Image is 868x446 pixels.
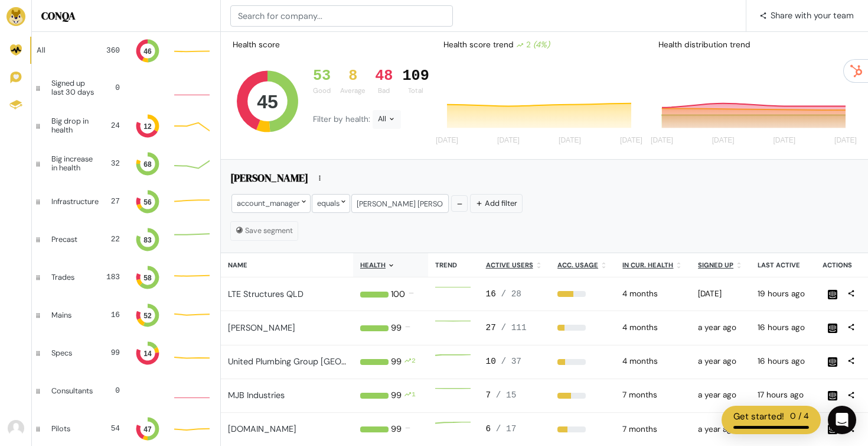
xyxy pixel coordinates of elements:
th: Trend [428,253,478,277]
h5: [PERSON_NAME] [230,172,308,188]
span: / 17 [496,424,517,434]
tspan: [DATE] [620,137,642,145]
a: Trades 183 58 [32,258,220,296]
div: 2025-02-26 01:07pm [698,288,743,300]
a: [DOMAIN_NAME] [228,424,296,434]
th: Actions [815,253,868,277]
div: 2025-08-25 08:35pm [758,322,808,334]
div: Average [340,86,366,96]
div: Big increase in health [51,155,98,172]
div: 99 [391,423,402,436]
div: 24 [106,120,120,131]
tspan: [DATE] [834,137,857,145]
button: Add filter [470,194,523,212]
div: Good [313,86,331,96]
u: Acc. Usage [557,261,598,269]
div: 48 [375,67,393,85]
th: Name [221,253,353,277]
div: 32 [107,158,120,169]
div: 27% [557,359,608,365]
div: Total [402,86,429,96]
a: Precast 22 83 [32,221,220,258]
div: 183 [101,272,120,283]
div: All [37,46,92,54]
div: Health distribution trend [649,34,863,56]
div: 2025-05-05 12:00am [622,322,684,334]
div: 2025-04-28 12:00am [622,288,684,300]
div: 16 [101,309,120,321]
tspan: [DATE] [497,137,520,145]
u: Active users [486,261,533,269]
div: 109 [402,67,429,85]
a: All 360 46 [32,32,220,69]
div: 2025-01-13 12:00am [622,424,684,435]
a: Mains 16 52 [32,296,220,334]
div: 99 [391,355,402,369]
i: (4%) [533,40,550,50]
span: / 15 [496,390,517,400]
a: Big drop in health 24 12 [32,107,220,145]
div: Precast [51,235,92,244]
div: 2025-05-05 12:00am [622,355,684,367]
div: Signed up last 30 days [51,79,99,96]
div: 27 [486,322,544,335]
div: Consultants [51,387,93,395]
div: Pilots [51,425,92,433]
div: 2025-01-13 12:00am [622,389,684,401]
div: 7 [486,389,544,402]
div: Big drop in health [51,117,96,134]
a: United Plumbing Group [GEOGRAPHIC_DATA] [228,356,407,367]
div: 35% [557,426,608,432]
div: 2024-06-30 02:47pm [698,389,743,401]
div: 2 [412,355,416,369]
div: 2024-05-15 01:24pm [698,355,743,367]
button: Save segment [230,221,298,240]
div: equals [312,194,350,212]
div: Specs [51,349,92,357]
img: Avatar [8,420,24,437]
span: / 28 [501,289,521,299]
div: Trades [51,273,92,282]
div: 8 [340,67,366,85]
div: 53 [313,67,331,85]
div: Infrastructure [51,198,99,206]
tspan: [DATE] [436,137,458,145]
tspan: [DATE] [773,137,795,145]
div: Open Intercom Messenger [828,406,856,434]
div: Mains [51,311,92,319]
div: 2025-08-25 07:59pm [758,389,808,401]
div: 24% [557,325,608,331]
div: All [373,110,401,129]
div: 22 [101,234,120,245]
div: 2025-08-25 08:15pm [758,355,808,367]
a: Consultants 0 [32,372,220,410]
div: 100 [391,288,405,301]
tspan: [DATE] [651,137,673,145]
a: Signed up last 30 days 0 [32,69,220,107]
div: 54 [101,423,120,434]
th: Last active [750,253,815,277]
div: 0 / 4 [790,410,809,424]
div: 6 [486,423,544,436]
div: Health score trend [434,34,649,56]
div: Health score [230,37,282,53]
tspan: [DATE] [559,137,581,145]
div: account_manager [231,194,311,212]
a: MJB Industries [228,390,285,400]
div: 2024-05-31 07:58am [698,424,743,435]
u: Signed up [698,261,733,269]
div: 360 [101,45,120,56]
img: Brand [6,7,25,26]
span: Filter by health: [313,114,373,124]
input: Search for company... [230,5,453,27]
div: 0 [108,82,120,93]
div: 16 [486,288,544,301]
div: 2 [516,39,550,51]
div: 27 [108,196,120,207]
a: LTE Structures QLD [228,289,304,299]
div: 99 [391,322,402,335]
a: [PERSON_NAME] [228,322,295,333]
div: Get started! [733,410,784,424]
span: / 37 [501,357,521,366]
h5: CONQA [41,9,211,22]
